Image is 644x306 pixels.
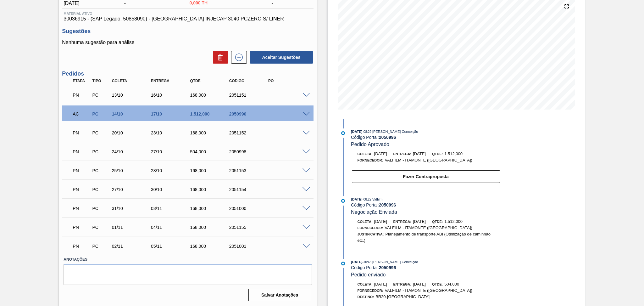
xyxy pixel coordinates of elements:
strong: 2050996 [379,135,396,140]
div: 27/10/2025 [110,187,154,192]
div: 04/11/2025 [149,225,193,230]
div: 02/11/2025 [110,244,154,249]
div: Pedido de Compra [91,149,111,154]
div: Excluir Sugestões [210,51,228,64]
span: Fornecedor: [358,289,383,292]
span: Planejamento de transporte ABI (Otimização de caminhão etc.) [358,232,491,243]
div: Pedido em Negociação [71,201,92,215]
p: AC [73,111,90,116]
div: 2050996 [228,111,272,116]
div: 2051155 [228,225,272,230]
p: PN [73,187,90,192]
span: - 10:43 [363,260,371,264]
div: Coleta [110,79,154,83]
div: Nova sugestão [228,51,247,64]
div: Pedido em Negociação [71,164,92,178]
span: - 08:22 [363,198,371,201]
span: [DATE] [64,1,81,6]
div: 2051153 [228,168,272,173]
div: 20/10/2025 [110,130,154,135]
span: VALFILM - ITAMONTE ([GEOGRAPHIC_DATA]) [385,158,472,162]
span: Coleta: [358,282,373,286]
div: 168,000 [188,206,232,211]
div: 168,000 [188,244,232,249]
p: PN [73,206,90,211]
div: Pedido em Negociação [71,88,92,102]
img: atual [341,199,345,203]
div: 168,000 [188,187,232,192]
p: PN [73,130,90,135]
span: [DATE] [413,282,426,286]
span: Fornecedor: [358,226,383,230]
div: 03/11/2025 [149,206,193,211]
div: 1.512,000 [188,111,232,116]
div: 168,000 [188,130,232,135]
div: 01/11/2025 [110,225,154,230]
div: Código Portal: [351,202,500,207]
p: PN [73,93,90,98]
div: 30/10/2025 [149,187,193,192]
div: Pedido em Negociação [71,145,92,159]
div: 27/10/2025 [149,149,193,154]
img: atual [341,131,345,135]
span: [DATE] [413,219,426,224]
span: Qtde: [432,220,443,224]
div: Código Portal: [351,265,500,270]
span: [DATE] [413,151,426,156]
span: [DATE] [351,197,362,201]
span: [DATE] [374,282,387,286]
span: Entrega: [393,220,411,224]
span: [DATE] [351,130,362,133]
span: Fornecedor: [358,158,383,162]
span: Pedido enviado [351,272,386,277]
span: Entrega: [393,282,411,286]
button: Salvar Anotações [248,289,311,301]
div: Pedido de Compra [91,244,111,249]
div: Pedido de Compra [91,168,111,173]
p: PN [73,244,90,249]
span: Entrega: [393,152,411,156]
div: 31/10/2025 [110,206,154,211]
div: 25/10/2025 [110,168,154,173]
span: - 08:29 [363,130,371,133]
span: Qtde: [432,152,443,156]
div: 2051152 [228,130,272,135]
div: Pedido de Compra [91,93,111,98]
span: Negociação Enviada [351,209,397,215]
span: : [PERSON_NAME] Conceição [371,260,418,264]
div: 2051001 [228,244,272,249]
h3: Sugestões [62,28,313,35]
span: 1.512,000 [444,219,463,224]
div: Pedido em Negociação [71,239,92,253]
span: [DATE] [374,151,387,156]
p: Nenhuma sugestão para análise [62,40,313,45]
div: Pedido de Compra [91,130,111,135]
div: 24/10/2025 [110,149,154,154]
p: PN [73,149,90,154]
div: 168,000 [188,93,232,98]
img: atual [341,262,345,265]
div: 17/10/2025 [149,111,193,116]
div: 504,000 [188,149,232,154]
strong: 2050996 [379,202,396,207]
span: : Valfilm [371,197,382,201]
h3: Pedidos [62,71,313,77]
button: Fazer Contraproposta [352,170,500,183]
div: 2051154 [228,187,272,192]
div: 23/10/2025 [149,130,193,135]
strong: 2050996 [379,265,396,270]
span: Qtde: [432,282,443,286]
div: 05/11/2025 [149,244,193,249]
div: 2051151 [228,93,272,98]
div: Tipo [91,79,111,83]
div: PO [267,79,311,83]
p: PN [73,225,90,230]
span: Coleta: [358,220,373,224]
div: 13/10/2025 [110,93,154,98]
div: 14/10/2025 [110,111,154,116]
div: 168,000 [188,225,232,230]
div: Qtde [188,79,232,83]
div: Código [228,79,272,83]
span: VALFILM - ITAMONTE ([GEOGRAPHIC_DATA]) [385,225,472,230]
label: Anotações [64,255,312,264]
